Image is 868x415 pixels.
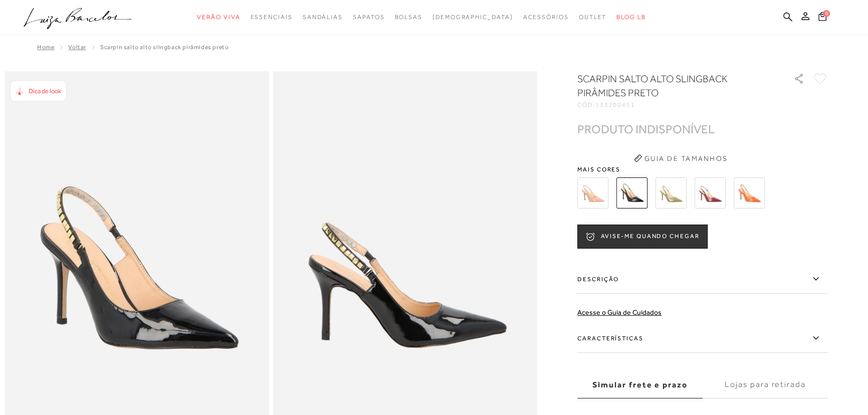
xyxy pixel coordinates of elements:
[703,371,828,398] label: Lojas para retirada
[432,14,513,21] span: [DEMOGRAPHIC_DATA]
[523,14,569,21] span: Acessórios
[197,14,240,21] span: Verão Viva
[303,14,343,21] span: Sandálias
[523,8,569,27] a: noSubCategoriesText
[303,8,343,27] a: noSubCategoriesText
[250,8,292,27] a: noSubCategoriesText
[577,177,608,209] img: SCARPIN SALTO ALTO SLINGBACK PIRÂMIDES EM VERNIZ BEGE
[577,308,662,316] a: Acesse o Guia de Cuidados
[577,371,703,398] label: Simular frete e prazo
[577,225,708,249] button: AVISE-ME QUANDO CHEGAR
[577,324,828,353] label: Características
[695,177,726,209] img: SCARPIN SALTO ALTO SLINGBACK PIRÂMIDES VINHO MARSALA
[823,10,830,17] span: 0
[37,44,54,51] a: Home
[656,177,687,209] img: SCARPIN SALTO ALTO SLINGBACK PIRÂMIDES VERDE OLIVA
[595,101,635,108] span: 133200411
[815,11,829,25] button: 0
[616,8,645,27] a: BLOG LB
[579,14,607,21] span: Outlet
[394,14,422,21] span: Bolsas
[630,150,731,166] button: Guia de Tamanhos
[734,177,765,209] img: SCARPIN SLINGBACK COM SALTO ALTO FINO EM VERNIZ LARANJA COM REBITES DE PIRÂMIDES
[353,8,384,27] a: noSubCategoriesText
[394,8,422,27] a: noSubCategoriesText
[197,8,240,27] a: noSubCategoriesText
[616,177,647,209] img: SCARPIN SALTO ALTO SLINGBACK PIRÂMIDES PRETO
[100,44,229,51] span: SCARPIN SALTO ALTO SLINGBACK PIRÂMIDES PRETO
[577,124,715,134] div: PRODUTO INDISPONÍVEL
[29,87,61,95] span: Dica de look
[250,14,292,21] span: Essenciais
[577,72,765,100] h1: SCARPIN SALTO ALTO SLINGBACK PIRÂMIDES PRETO
[68,44,86,51] a: Voltar
[577,265,828,294] label: Descrição
[432,8,513,27] a: noSubCategoriesText
[353,14,384,21] span: Sapatos
[616,14,645,21] span: BLOG LB
[577,166,828,172] span: Mais cores
[577,102,778,108] div: CÓD:
[579,8,607,27] a: noSubCategoriesText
